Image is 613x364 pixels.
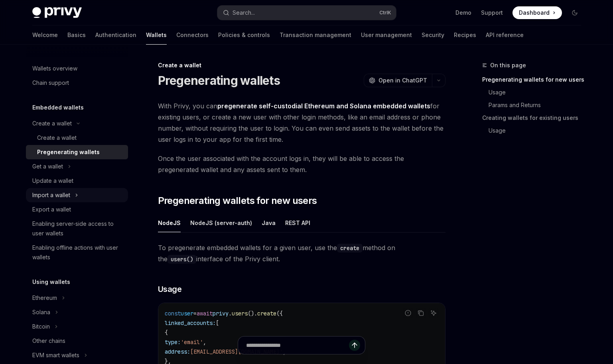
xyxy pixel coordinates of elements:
div: Java [262,213,276,232]
span: Open in ChatGPT [378,76,427,84]
span: Once the user associated with the account logs in, they will be able to access the pregenerated w... [158,153,445,175]
span: linked_accounts: [165,319,216,327]
img: dark logo [32,7,82,18]
a: Recipes [454,25,476,45]
a: Export a wallet [26,202,128,217]
span: [ [216,319,219,327]
button: Toggle Bitcoin section [26,319,128,334]
div: Import a wallet [32,190,70,200]
a: Policies & controls [218,25,270,45]
button: Send message [349,340,360,351]
a: Enabling server-side access to user wallets [26,217,128,241]
span: Usage [158,284,182,295]
a: Wallets [146,25,167,45]
button: Toggle Get a wallet section [26,159,128,174]
a: Create a wallet [26,131,128,145]
a: Authentication [95,25,136,45]
a: Chain support [26,76,128,90]
h5: Using wallets [32,277,70,287]
a: Dashboard [512,6,562,19]
span: const [165,310,181,317]
a: Enabling offline actions with user wallets [26,241,128,264]
div: REST API [285,213,310,232]
button: Toggle Create a wallet section [26,116,128,131]
a: Wallets overview [26,61,128,76]
div: Create a wallet [158,61,445,69]
code: users() [168,255,196,264]
span: ({ [276,310,283,317]
span: { [165,329,168,336]
button: Open search [217,6,396,20]
div: Chain support [32,78,69,88]
button: Ask AI [428,308,439,318]
a: Security [422,25,444,45]
strong: pregenerate self-custodial Ethereum and Solana embedded wallets [217,102,430,110]
span: privy [213,310,229,317]
span: = [193,310,197,317]
a: Update a wallet [26,174,128,188]
div: Wallets overview [32,64,77,73]
div: EVM smart wallets [32,350,79,360]
a: Basics [67,25,86,45]
div: Update a wallet [32,176,73,186]
h1: Pregenerating wallets [158,73,280,88]
span: users [232,310,248,317]
a: Transaction management [280,25,351,45]
div: NodeJS (server-auth) [190,213,252,232]
span: Pregenerating wallets for new users [158,194,317,207]
button: Open in ChatGPT [364,74,432,87]
a: Pregenerating wallets for new users [482,73,587,86]
button: Copy the contents from the code block [416,308,426,318]
span: (). [248,310,257,317]
span: With Privy, you can for existing users, or create a new user with other login methods, like an em... [158,100,445,145]
button: Toggle dark mode [568,6,581,19]
div: Other chains [32,336,65,346]
input: Ask a question... [246,337,349,354]
button: Toggle Solana section [26,305,128,319]
div: Pregenerating wallets [37,147,100,157]
div: Enabling server-side access to user wallets [32,219,123,238]
code: create [337,244,363,252]
span: . [229,310,232,317]
span: Dashboard [519,9,550,17]
a: Other chains [26,334,128,348]
div: NodeJS [158,213,181,232]
a: Pregenerating wallets [26,145,128,159]
button: Toggle EVM smart wallets section [26,348,128,362]
span: user [181,310,193,317]
div: Create a wallet [32,119,72,128]
a: Params and Returns [482,99,587,112]
a: API reference [486,25,524,45]
a: Welcome [32,25,58,45]
span: On this page [490,61,526,70]
span: To pregenerate embedded wallets for a given user, use the method on the interface of the Privy cl... [158,242,445,264]
div: Enabling offline actions with user wallets [32,243,123,262]
a: Creating wallets for existing users [482,112,587,124]
div: Ethereum [32,293,57,303]
a: Support [481,9,503,17]
a: Usage [482,124,587,137]
button: Report incorrect code [403,308,413,318]
button: Toggle Import a wallet section [26,188,128,202]
div: Search... [233,8,255,18]
div: Export a wallet [32,205,71,214]
span: await [197,310,213,317]
span: create [257,310,276,317]
a: User management [361,25,412,45]
div: Solana [32,307,50,317]
h5: Embedded wallets [32,103,84,112]
a: Connectors [176,25,209,45]
div: Bitcoin [32,322,50,331]
a: Demo [455,9,471,17]
button: Toggle Ethereum section [26,291,128,305]
div: Get a wallet [32,162,63,171]
div: Create a wallet [37,133,77,143]
a: Usage [482,86,587,99]
span: Ctrl K [379,10,391,16]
